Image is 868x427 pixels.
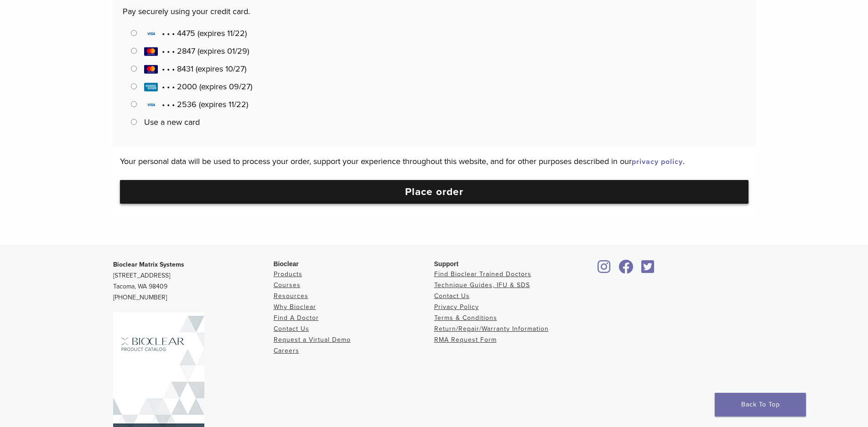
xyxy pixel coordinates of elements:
[434,336,497,344] a: RMA Request Form
[434,270,531,278] a: Find Bioclear Trained Doctors
[595,265,614,274] a: Bioclear
[144,117,200,127] label: Use a new card
[434,325,549,333] a: Return/Repair/Warranty Information
[120,180,748,204] button: Place order
[144,82,252,92] span: • • • 2000 (expires 09/27)
[639,265,658,274] a: Bioclear
[144,29,158,38] img: Visa
[274,347,299,355] a: Careers
[144,65,158,74] img: MasterCard
[144,28,247,38] span: • • • 4475 (expires 11/22)
[274,292,308,300] a: Resources
[274,281,301,289] a: Courses
[120,154,748,168] p: Your personal data will be used to process your order, support your experience throughout this we...
[144,46,249,56] span: • • • 2847 (expires 01/29)
[274,314,319,322] a: Find A Doctor
[434,314,497,322] a: Terms & Conditions
[144,100,158,109] img: Visa
[434,292,470,300] a: Contact Us
[274,270,302,278] a: Products
[434,260,459,268] span: Support
[144,82,158,92] img: American Express
[113,261,184,268] strong: Bioclear Matrix Systems
[434,281,530,289] a: Technique Guides, IFU & SDS
[274,260,299,268] span: Bioclear
[274,303,316,311] a: Why Bioclear
[144,47,158,56] img: MasterCard
[144,64,246,74] span: • • • 8431 (expires 10/27)
[632,157,683,166] a: privacy policy
[113,259,274,303] p: [STREET_ADDRESS] Tacoma, WA 98409 [PHONE_NUMBER]
[616,265,637,274] a: Bioclear
[274,325,309,333] a: Contact Us
[123,5,745,18] p: Pay securely using your credit card.
[715,393,806,417] a: Back To Top
[144,99,248,109] span: • • • 2536 (expires 11/22)
[274,336,351,344] a: Request a Virtual Demo
[434,303,479,311] a: Privacy Policy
